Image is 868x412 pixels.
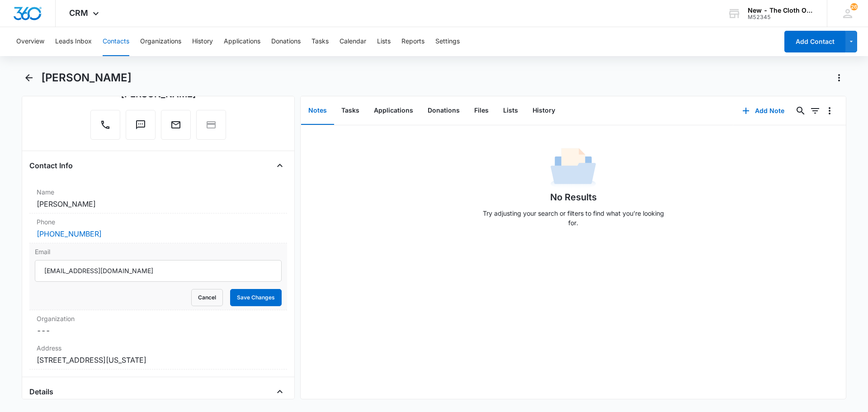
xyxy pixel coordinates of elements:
button: Email [161,110,191,140]
p: Try adjusting your search or filters to find what you’re looking for. [478,208,668,227]
h4: Contact Info [29,160,73,171]
div: notifications count [850,3,858,10]
button: Leads Inbox [55,27,92,56]
span: 26 [850,3,858,10]
button: Applications [224,27,260,56]
div: Phone[PHONE_NUMBER] [29,213,287,243]
button: Notes [301,97,334,125]
a: Email [161,124,191,132]
button: Donations [420,97,467,125]
button: Tasks [334,97,367,125]
div: account id [748,14,814,20]
div: Organization--- [29,310,287,340]
dd: [STREET_ADDRESS][US_STATE] [37,355,280,365]
button: Actions [832,71,846,85]
label: Email [35,247,282,256]
button: Save Changes [230,289,282,306]
button: Tasks [311,27,329,56]
label: Phone [37,217,280,227]
button: Back [22,71,36,85]
button: Donations [271,27,301,56]
div: Name[PERSON_NAME] [29,184,287,213]
button: Cancel [191,289,223,306]
div: account name [748,7,814,14]
button: Call [90,110,120,140]
button: History [525,97,562,125]
label: Address [37,343,280,353]
a: Text [126,124,156,132]
h4: Details [29,386,53,397]
button: Overflow Menu [822,104,837,118]
button: History [192,27,213,56]
label: Name [37,187,280,197]
button: Search... [793,104,808,118]
button: Add Contact [784,31,845,52]
img: No Data [551,145,596,190]
button: Files [467,97,496,125]
button: Calendar [340,27,366,56]
button: Add Note [733,100,793,122]
dd: --- [37,325,280,336]
button: Applications [367,97,420,125]
span: CRM [69,8,88,18]
dd: [PERSON_NAME] [37,199,280,209]
h1: [PERSON_NAME] [41,71,132,85]
button: Organizations [140,27,181,56]
h1: No Results [550,190,597,204]
button: Settings [435,27,460,56]
button: Lists [377,27,391,56]
button: Filters [808,104,822,118]
button: Text [126,110,156,140]
button: Close [273,384,287,399]
input: Email [35,260,282,282]
button: Contacts [103,27,129,56]
button: Lists [496,97,525,125]
a: [PHONE_NUMBER] [37,228,102,239]
button: Reports [401,27,425,56]
button: Close [273,158,287,173]
div: Address[STREET_ADDRESS][US_STATE] [29,340,287,369]
button: Overview [16,27,44,56]
label: Organization [37,314,280,323]
a: Call [90,124,120,132]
